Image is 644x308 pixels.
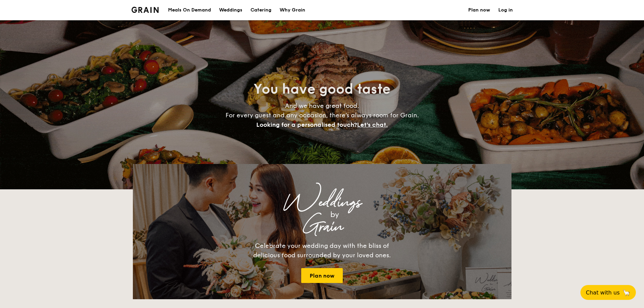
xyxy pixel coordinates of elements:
a: Logotype [132,7,159,13]
span: 🦙 [622,289,630,297]
div: Loading menus magically... [133,158,511,164]
img: Grain [132,7,159,13]
span: Chat with us [586,289,620,296]
div: by [217,209,452,221]
span: Let's chat. [357,121,388,128]
button: Chat with us🦙 [580,285,636,300]
div: Grain [192,221,452,233]
div: Weddings [192,196,452,209]
a: Plan now [301,268,343,283]
div: Celebrate your wedding day with the bliss of delicious food surrounded by your loved ones. [246,241,398,260]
